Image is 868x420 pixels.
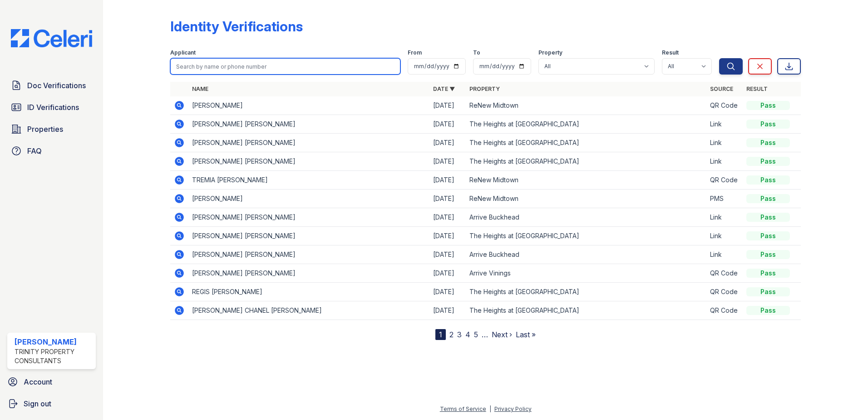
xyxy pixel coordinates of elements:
div: Identity Verifications [170,18,303,35]
div: Pass [746,231,790,240]
td: The Heights at [GEOGRAPHIC_DATA] [466,115,707,134]
td: [PERSON_NAME] [PERSON_NAME] [188,115,429,134]
td: ReNew Midtown [466,96,707,115]
td: Link [706,208,743,227]
a: Privacy Policy [494,405,532,412]
span: Properties [27,124,63,135]
a: Last » [516,330,536,339]
td: [PERSON_NAME] [PERSON_NAME] [188,152,429,171]
td: [DATE] [429,115,466,134]
div: Pass [746,250,790,259]
td: [DATE] [429,171,466,190]
a: Name [192,85,208,92]
label: Applicant [170,49,196,56]
div: Pass [746,306,790,315]
td: ReNew Midtown [466,190,707,208]
a: 3 [457,330,462,339]
td: Link [706,134,743,152]
td: [PERSON_NAME] [PERSON_NAME] [188,264,429,283]
td: [DATE] [429,134,466,152]
td: [DATE] [429,190,466,208]
td: Link [706,115,743,134]
label: From [408,49,422,56]
div: Pass [746,157,790,166]
td: [PERSON_NAME] [PERSON_NAME] [188,134,429,152]
span: FAQ [27,145,42,156]
td: PMS [706,190,743,208]
td: QR Code [706,283,743,301]
div: Trinity Property Consultants [15,347,92,365]
td: QR Code [706,264,743,283]
a: Result [746,85,768,92]
a: FAQ [7,142,96,160]
label: To [473,49,480,56]
td: TREMIA [PERSON_NAME] [188,171,429,190]
span: Doc Verifications [27,80,86,91]
td: The Heights at [GEOGRAPHIC_DATA] [466,134,707,152]
td: The Heights at [GEOGRAPHIC_DATA] [466,227,707,245]
div: Pass [746,194,790,203]
td: QR Code [706,96,743,115]
a: Properties [7,120,96,138]
td: ReNew Midtown [466,171,707,190]
div: Pass [746,269,790,278]
td: [PERSON_NAME] [188,96,429,115]
div: Pass [746,138,790,147]
td: The Heights at [GEOGRAPHIC_DATA] [466,152,707,171]
td: Arrive Buckhead [466,245,707,264]
div: Pass [746,101,790,110]
td: [DATE] [429,152,466,171]
a: 2 [449,330,454,339]
a: 5 [474,330,478,339]
input: Search by name or phone number [170,58,400,75]
td: [DATE] [429,264,466,283]
a: Source [710,85,733,92]
td: Link [706,152,743,171]
div: [PERSON_NAME] [15,336,92,347]
td: The Heights at [GEOGRAPHIC_DATA] [466,301,707,320]
td: [DATE] [429,96,466,115]
td: [PERSON_NAME] [188,190,429,208]
div: Pass [746,213,790,222]
a: Account [4,373,99,391]
td: The Heights at [GEOGRAPHIC_DATA] [466,283,707,301]
td: [DATE] [429,283,466,301]
td: QR Code [706,171,743,190]
td: [DATE] [429,208,466,227]
a: Date ▼ [433,85,455,92]
a: 4 [465,330,470,339]
span: ID Verifications [27,102,79,113]
td: Link [706,227,743,245]
label: Property [538,49,562,56]
a: Terms of Service [440,405,486,412]
td: Link [706,245,743,264]
span: Sign out [24,398,51,409]
a: Doc Verifications [7,76,96,95]
div: | [489,405,491,412]
td: [DATE] [429,301,466,320]
td: Arrive Buckhead [466,208,707,227]
div: Pass [746,287,790,296]
td: Arrive Vinings [466,264,707,283]
img: CE_Logo_Blue-a8612792a0a2168367f1c8372b55b34899dd931a85d93a1a3d3e32e68fde9ad4.png [4,29,99,47]
label: Result [662,49,679,56]
td: [PERSON_NAME] [PERSON_NAME] [188,245,429,264]
td: [DATE] [429,245,466,264]
td: [PERSON_NAME] [PERSON_NAME] [188,227,429,245]
td: [DATE] [429,227,466,245]
a: Sign out [4,395,99,413]
td: QR Code [706,301,743,320]
span: … [482,329,488,340]
div: Pass [746,120,790,129]
td: [PERSON_NAME] [PERSON_NAME] [188,208,429,227]
td: [PERSON_NAME] CHANEL [PERSON_NAME] [188,301,429,320]
span: Account [24,376,52,387]
a: Next › [492,330,512,339]
a: Property [469,85,500,92]
td: REGIS [PERSON_NAME] [188,283,429,301]
div: Pass [746,175,790,185]
div: 1 [435,329,446,340]
a: ID Verifications [7,98,96,116]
